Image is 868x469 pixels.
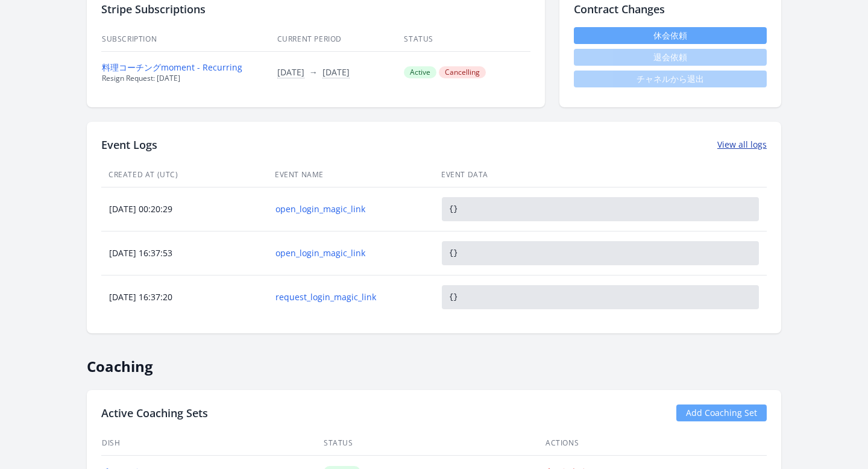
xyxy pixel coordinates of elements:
[442,241,759,265] pre: {}
[574,49,767,66] span: 退会依頼
[101,1,530,17] h2: Stripe Subscriptions
[277,27,404,52] th: Current Period
[102,291,267,303] div: [DATE] 16:37:20
[101,431,323,456] th: Dish
[574,1,767,17] h2: Contract Changes
[439,66,486,78] span: Cancelling
[101,27,277,52] th: Subscription
[442,197,759,221] pre: {}
[101,404,208,421] h2: Active Coaching Sets
[102,247,267,259] div: [DATE] 16:37:53
[268,163,434,187] th: Event Name
[309,66,318,78] span: →
[275,291,426,303] a: request_login_magic_link
[275,203,426,215] a: open_login_magic_link
[101,136,157,153] h2: Event Logs
[322,66,350,78] button: [DATE]
[442,285,759,309] pre: {}
[275,247,426,259] a: open_login_magic_link
[323,431,545,456] th: Status
[404,66,436,78] span: Active
[434,163,767,187] th: Event Data
[403,27,530,52] th: Status
[545,431,767,456] th: Actions
[277,66,304,78] button: [DATE]
[717,139,767,151] a: View all logs
[676,404,767,421] a: Add Coaching Set
[87,348,781,376] h2: Coaching
[101,163,268,187] th: Created At (UTC)
[574,27,767,44] a: 休会依頼
[102,61,242,73] a: 料理コーチングmoment - Recurring
[102,203,267,215] div: [DATE] 00:20:29
[574,71,767,87] span: チャネルから退出
[102,74,262,83] div: Resign Request: [DATE]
